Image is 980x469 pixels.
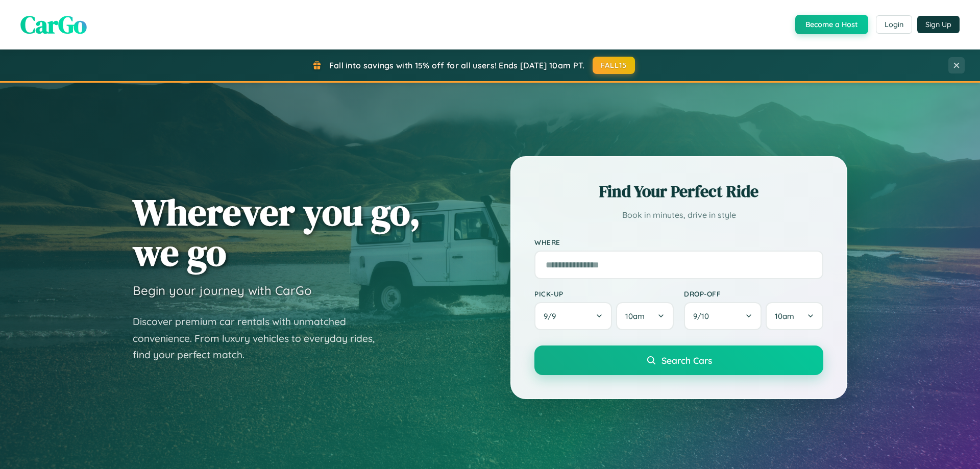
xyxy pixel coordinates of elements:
[534,345,823,375] button: Search Cars
[133,283,312,298] h3: Begin your journey with CarGo
[876,15,912,34] button: Login
[684,289,823,298] label: Drop-off
[534,180,823,203] h2: Find Your Perfect Ride
[684,302,762,330] button: 9/10
[625,311,645,321] span: 10am
[775,311,794,321] span: 10am
[616,302,674,330] button: 10am
[593,57,635,74] button: FALL15
[534,238,823,246] label: Where
[534,302,612,330] button: 9/9
[661,355,712,366] span: Search Cars
[795,15,868,34] button: Become a Host
[917,16,960,33] button: Sign Up
[766,302,823,330] button: 10am
[20,8,87,41] span: CarGo
[544,311,561,321] span: 9 / 9
[534,208,823,223] p: Book in minutes, drive in style
[133,192,421,273] h1: Wherever you go, we go
[534,289,674,298] label: Pick-up
[693,311,714,321] span: 9 / 10
[133,313,388,363] p: Discover premium car rentals with unmatched convenience. From luxury vehicles to everyday rides, ...
[329,60,585,70] span: Fall into savings with 15% off for all users! Ends [DATE] 10am PT.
